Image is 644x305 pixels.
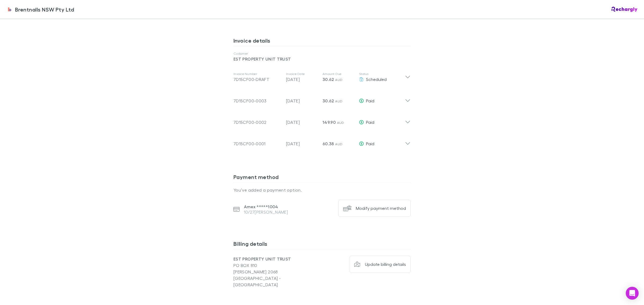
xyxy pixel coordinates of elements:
[366,120,374,125] span: Paid
[229,66,415,88] div: Invoice Number7D15CF00-DRAFTInvoice Date[DATE]Amount Due30.62 AUDStatusScheduled
[286,119,318,125] p: [DATE]
[323,120,336,125] span: 149.90
[350,256,411,273] button: Update billing details
[626,287,639,300] div: Open Intercom Messenger
[366,77,387,82] span: Scheduled
[286,72,318,76] p: Invoice Date
[343,204,352,213] img: Modify payment method's Logo
[286,76,318,83] p: [DATE]
[233,119,282,125] div: 7D15CF00-0002
[335,142,342,146] span: AUD
[359,72,405,76] p: Status
[323,72,355,76] p: Amount Due
[365,262,406,267] div: Update billing details
[229,109,415,131] div: 7D15CF00-0002[DATE]149.90 AUDPaid
[233,275,322,288] p: [GEOGRAPHIC_DATA] - [GEOGRAPHIC_DATA]
[233,72,282,76] p: Invoice Number
[233,262,322,269] p: PO BOX 810
[233,187,411,193] p: You’ve added a payment option.
[338,200,411,217] button: Modify payment method
[366,98,374,103] span: Paid
[233,140,282,147] div: 7D15CF00-0001
[229,88,415,109] div: 7D15CF00-0003[DATE]30.62 AUDPaid
[286,98,318,104] p: [DATE]
[233,98,282,104] div: 7D15CF00-0003
[335,78,342,82] span: AUD
[233,256,322,262] p: EST PROPERTY UNIT TRUST
[233,76,282,83] div: 7D15CF00-DRAFT
[233,269,322,275] p: [PERSON_NAME] 2068
[233,56,411,62] p: EST PROPERTY UNIT TRUST
[233,174,411,182] h3: Payment method
[286,140,318,147] p: [DATE]
[323,141,334,146] span: 60.38
[15,5,74,13] span: Brentnalls NSW Pty Ltd
[323,77,334,82] span: 30.62
[229,131,415,152] div: 7D15CF00-0001[DATE]60.38 AUDPaid
[337,121,344,125] span: AUD
[244,209,288,215] p: 10/27 [PERSON_NAME]
[323,98,334,103] span: 30.62
[612,7,638,12] img: Rechargly Logo
[6,6,13,13] img: Brentnalls NSW Pty Ltd's Logo
[233,240,411,249] h3: Billing details
[233,51,411,56] p: Customer
[335,99,342,103] span: AUD
[356,206,406,211] div: Modify payment method
[366,141,374,146] span: Paid
[233,37,411,46] h3: Invoice details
